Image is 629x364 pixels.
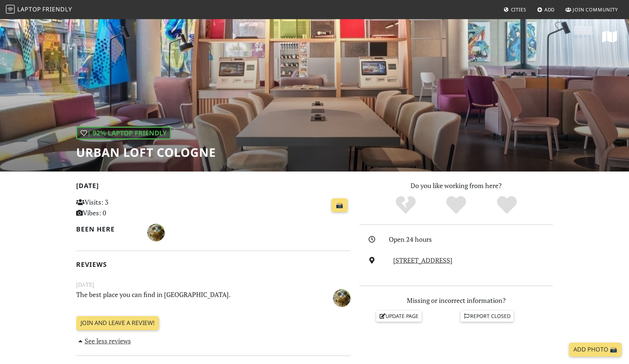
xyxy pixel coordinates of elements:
img: 2954-maksim.jpg [333,289,351,307]
span: Add [544,6,555,13]
div: | 92% Laptop Friendly [76,127,171,139]
span: Cities [511,6,526,13]
span: Максим Сабянин [333,293,351,301]
p: Do you like working from here? [359,180,553,191]
small: [DATE] [72,280,355,289]
p: Missing or incorrect information? [359,295,553,306]
h2: [DATE] [76,182,351,192]
a: Report closed [461,311,513,322]
p: Visits: 3 Vibes: 0 [76,197,162,218]
div: Yes [431,195,481,215]
img: LaptopFriendly [6,5,15,14]
a: Join and leave a review! [76,316,159,330]
h1: URBAN LOFT Cologne [76,145,216,159]
div: Definitely! [481,195,532,215]
a: Add Photo 📸 [569,343,622,357]
a: [STREET_ADDRESS] [393,256,452,265]
a: Join Community [562,3,621,16]
a: Update page [376,311,422,322]
div: Open 24 hours [389,234,557,245]
div: No [380,195,431,215]
h2: Reviews [76,261,351,268]
a: Add [534,3,558,16]
span: Friendly [42,5,72,13]
a: Cities [501,3,529,16]
h2: Been here [76,225,138,233]
span: Join Community [573,6,618,13]
span: Laptop [17,5,41,13]
p: The best place you can find in [GEOGRAPHIC_DATA]. [72,289,308,306]
a: LaptopFriendly LaptopFriendly [6,3,72,16]
span: Максим Сабянин [147,227,165,236]
a: 📸 [331,198,348,212]
img: 2954-maksim.jpg [147,224,165,241]
a: See less reviews [76,336,131,345]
